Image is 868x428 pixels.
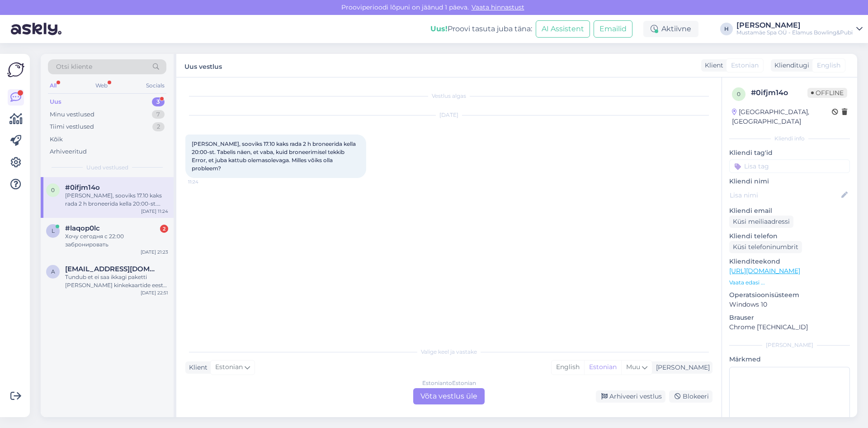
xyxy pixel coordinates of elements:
[185,92,712,100] div: Vestlus algas
[413,388,485,404] div: Võta vestlus üle
[596,390,665,403] div: Arhiveeri vestlus
[185,363,208,372] div: Klient
[430,24,532,34] div: Proovi tasuta juba täna:
[771,61,809,70] div: Klienditugi
[729,300,850,309] p: Windows 10
[50,135,63,144] div: Kõik
[50,110,94,119] div: Minu vestlused
[65,273,168,289] div: Tundub et ei saa ikkagi paketti [PERSON_NAME] kinkekaartide eest kui toitlustuse peab ette maksma...
[86,164,128,172] span: Uued vestlused
[94,80,109,91] div: Web
[141,289,168,296] div: [DATE] 22:51
[430,24,448,33] b: Uus!
[737,91,741,97] span: 0
[669,390,712,403] div: Blokeeri
[817,61,840,70] span: English
[152,97,165,106] div: 3
[729,279,850,287] p: Vaata edasi ...
[626,363,640,371] span: Muu
[729,241,802,253] div: Küsi telefoninumbrit
[141,249,168,255] div: [DATE] 21:23
[729,322,850,332] p: Chrome [TECHNICAL_ID]
[469,3,527,11] a: Vaata hinnastust
[729,148,850,158] p: Kliendi tag'id
[731,61,759,70] span: Estonian
[51,268,55,275] span: a
[751,87,807,98] div: # 0ifjm14o
[732,107,832,126] div: [GEOGRAPHIC_DATA], [GEOGRAPHIC_DATA]
[50,147,87,156] div: Arhiveeritud
[736,22,863,36] a: [PERSON_NAME]Mustamäe Spa OÜ - Elamus Bowling&Pubi
[7,61,24,78] img: Askly Logo
[65,224,100,232] span: #laqop0lc
[52,227,55,234] span: l
[160,225,168,233] div: 2
[701,61,723,70] div: Klient
[729,231,850,241] p: Kliendi telefon
[729,159,850,173] input: Lisa tag
[65,192,168,208] div: [PERSON_NAME], sooviks 17.10 kaks rada 2 h broneerida kella 20:00-st. Tabelis näen, et vaba, kuid...
[729,313,850,322] p: Brauser
[652,363,710,372] div: [PERSON_NAME]
[552,361,584,374] div: English
[584,361,621,374] div: Estonian
[152,110,165,119] div: 7
[736,22,853,29] div: [PERSON_NAME]
[807,88,847,98] span: Offline
[729,341,850,349] div: [PERSON_NAME]
[185,111,712,119] div: [DATE]
[422,379,476,387] div: Estonian to Estonian
[184,59,222,72] label: Uus vestlus
[65,265,159,273] span: andraisakar@gmail.com
[48,80,58,91] div: All
[141,208,168,215] div: [DATE] 11:24
[56,62,92,72] span: Otsi kliente
[152,122,165,131] div: 2
[729,216,793,228] div: Küsi meiliaadressi
[536,20,590,38] button: AI Assistent
[643,21,698,37] div: Aktiivne
[736,29,853,36] div: Mustamäe Spa OÜ - Elamus Bowling&Pubi
[192,140,357,172] span: [PERSON_NAME], sooviks 17.10 kaks rada 2 h broneerida kella 20:00-st. Tabelis näen, et vaba, kuid...
[50,97,61,106] div: Uus
[188,178,222,185] span: 11:24
[720,23,733,35] div: H
[215,362,243,372] span: Estonian
[729,267,800,275] a: [URL][DOMAIN_NAME]
[729,177,850,186] p: Kliendi nimi
[65,183,100,192] span: #0ifjm14o
[185,348,712,356] div: Valige keel ja vastake
[729,206,850,216] p: Kliendi email
[729,290,850,300] p: Operatsioonisüsteem
[594,20,632,38] button: Emailid
[50,122,94,131] div: Tiimi vestlused
[730,190,840,200] input: Lisa nimi
[729,355,850,364] p: Märkmed
[51,187,55,193] span: 0
[144,80,166,91] div: Socials
[729,257,850,266] p: Klienditeekond
[65,232,168,249] div: Хочу сегодня с 22:00 забронировать
[729,135,850,143] div: Kliendi info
